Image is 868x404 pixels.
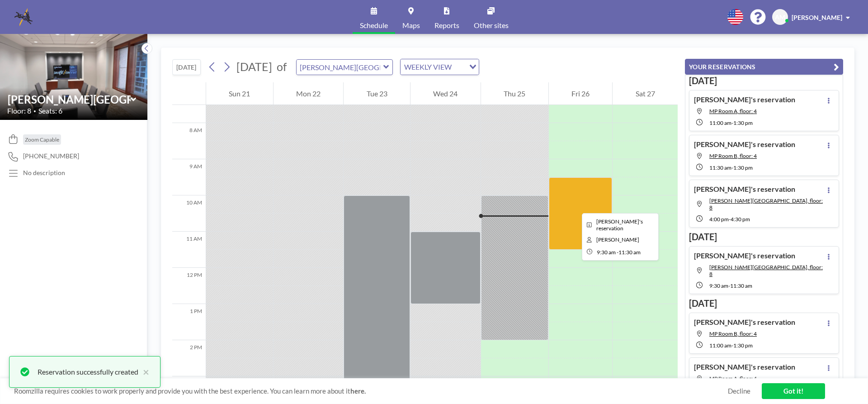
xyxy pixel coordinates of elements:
h3: [DATE] [689,231,839,242]
div: 9 AM [172,159,206,195]
span: • [33,108,36,114]
span: MP Room A, floor: 4 [709,108,757,114]
h4: [PERSON_NAME]'s reservation [694,251,795,260]
div: Sat 27 [613,82,678,105]
a: Got it! [762,383,825,399]
div: 8 AM [172,123,206,159]
div: Reservation successfully created [38,366,138,377]
input: Ansley Room [8,93,131,106]
span: 1:30 PM [733,342,753,349]
a: here. [350,387,366,395]
span: Schedule [360,22,388,29]
span: WEEKLY VIEW [402,61,453,73]
span: Angela's reservation [596,218,643,232]
div: Sun 21 [206,82,273,105]
span: 11:00 AM [709,119,731,126]
span: Roomzilla requires cookies to work properly and provide you with the best experience. You can lea... [14,387,728,395]
h4: [PERSON_NAME]'s reservation [694,185,795,194]
span: 9:30 AM [709,282,728,289]
input: Search for option [454,61,464,73]
span: Zoom Capable [25,136,59,143]
span: 4:00 PM [709,216,729,223]
span: MP Room A, floor: 4 [709,375,757,382]
span: MP Room B, floor: 4 [709,152,757,159]
span: Reports [434,22,459,29]
div: No description [23,169,65,177]
span: Maps [402,22,420,29]
span: MP Room B, floor: 4 [709,330,757,337]
span: 11:30 AM [618,249,641,256]
h4: [PERSON_NAME]'s reservation [694,362,795,371]
span: Other sites [474,22,509,29]
span: - [731,119,733,126]
div: Thu 25 [481,82,548,105]
h3: [DATE] [689,75,839,86]
span: Ansley Room, floor: 8 [709,264,823,277]
img: organization-logo [14,8,33,26]
span: [PHONE_NUMBER] [23,152,79,160]
span: of [277,60,287,74]
span: - [731,164,733,171]
span: - [617,249,618,256]
span: - [729,216,731,223]
button: [DATE] [172,59,201,75]
a: Decline [728,387,750,395]
div: 1 PM [172,304,206,340]
span: Angela McDaniel [596,236,639,243]
span: 9:30 AM [597,249,616,256]
span: Seats: 6 [38,106,62,115]
span: Floor: 8 [7,106,31,115]
div: Wed 24 [410,82,481,105]
button: YOUR RESERVATIONS [685,59,843,75]
span: - [728,282,730,289]
span: - [731,342,733,349]
span: Ansley Room, floor: 8 [709,197,823,211]
span: 4:30 PM [731,216,750,223]
span: AM [775,13,785,21]
div: 12 PM [172,268,206,304]
h4: [PERSON_NAME]'s reservation [694,95,795,104]
input: Ansley Room [297,60,383,75]
span: 11:30 AM [730,282,752,289]
span: 11:30 AM [709,164,731,171]
span: [DATE] [236,60,272,73]
div: Mon 22 [274,82,344,105]
span: 1:30 PM [733,164,753,171]
span: [PERSON_NAME] [792,14,842,21]
div: 7 AM [172,87,206,123]
span: 1:30 PM [733,119,753,126]
h4: [PERSON_NAME]'s reservation [694,140,795,149]
div: Fri 26 [549,82,613,105]
span: 11:00 AM [709,342,731,349]
h3: [DATE] [689,298,839,309]
div: 2 PM [172,340,206,376]
div: 10 AM [172,195,206,232]
button: close [138,366,149,377]
div: Tue 23 [344,82,410,105]
div: 11 AM [172,232,206,268]
h4: [PERSON_NAME]'s reservation [694,318,795,327]
div: Search for option [401,59,479,75]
